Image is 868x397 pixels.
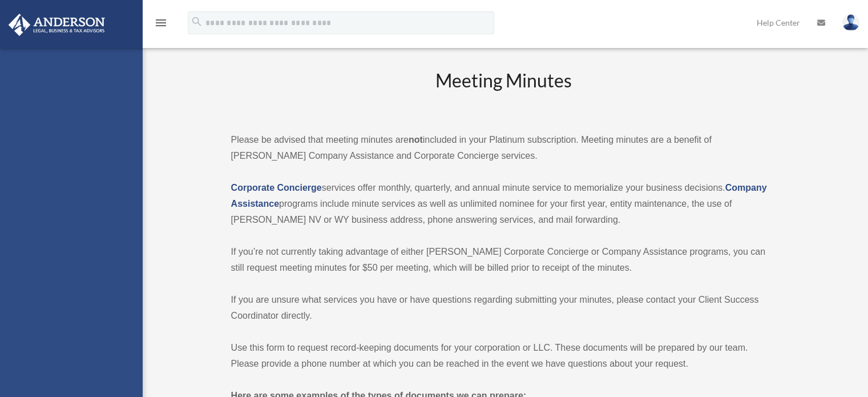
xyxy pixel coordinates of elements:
a: menu [154,20,168,30]
img: Anderson Advisors Platinum Portal [5,14,108,36]
h2: Meeting Minutes [231,68,777,115]
img: User Pic [842,14,859,31]
p: Use this form to request record-keeping documents for your corporation or LLC. These documents wi... [231,340,777,372]
p: If you are unsure what services you have or have questions regarding submitting your minutes, ple... [231,292,777,324]
p: Please be advised that meeting minutes are included in your Platinum subscription. Meeting minute... [231,132,777,164]
a: Corporate Concierge [231,183,322,193]
i: menu [154,16,168,30]
p: services offer monthly, quarterly, and annual minute service to memorialize your business decisio... [231,180,777,228]
p: If you’re not currently taking advantage of either [PERSON_NAME] Corporate Concierge or Company A... [231,244,777,276]
i: search [191,15,203,28]
a: Company Assistance [231,183,767,208]
strong: not [409,135,423,145]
